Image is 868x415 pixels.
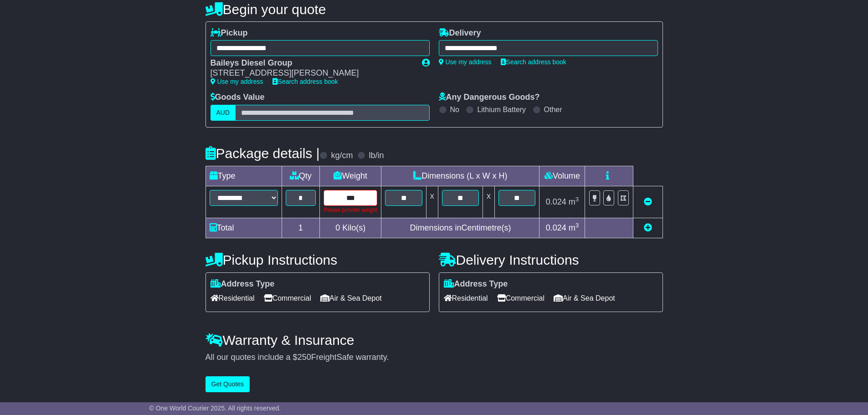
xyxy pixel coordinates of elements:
div: Please provide weight [324,206,377,214]
span: Residential [211,291,255,305]
span: 0 [335,223,340,232]
h4: Package details | [205,146,320,161]
div: All our quotes include a $ FreightSafe warranty. [205,353,663,363]
td: Dimensions in Centimetre(s) [381,218,539,238]
sup: 3 [575,222,579,229]
a: Add new item [644,223,652,232]
label: lb/in [369,151,384,161]
label: Pickup [211,28,248,38]
div: Baileys Diesel Group [211,58,413,68]
td: x [483,186,495,218]
label: Address Type [444,279,508,289]
h4: Begin your quote [205,2,663,17]
span: m [569,197,579,206]
span: 250 [298,353,311,362]
label: AUD [211,105,236,121]
span: © One World Courier 2025. All rights reserved. [149,405,281,412]
button: Get Quotes [205,376,250,392]
span: Air & Sea Depot [320,291,382,305]
a: Search address book [272,78,338,85]
span: Residential [444,291,488,305]
label: Lithium Battery [477,105,526,114]
td: 1 [282,218,320,238]
td: x [426,186,438,218]
h4: Warranty & Insurance [205,333,663,348]
h4: Pickup Instructions [205,252,430,267]
span: 0.024 [546,197,566,206]
span: Air & Sea Depot [554,291,615,305]
label: kg/cm [331,151,353,161]
label: Any Dangerous Goods? [439,92,540,102]
a: Remove this item [644,197,652,206]
td: Total [205,218,282,238]
label: No [450,105,459,114]
span: 0.024 [546,223,566,232]
label: Goods Value [211,92,265,102]
span: Commercial [497,291,544,305]
td: Weight [320,166,381,186]
label: Other [544,105,562,114]
label: Address Type [211,279,275,289]
span: m [569,223,579,232]
td: Kilo(s) [320,218,381,238]
span: Commercial [264,291,311,305]
a: Use my address [439,58,492,66]
h4: Delivery Instructions [439,252,663,267]
td: Volume [539,166,585,186]
a: Search address book [501,58,566,66]
label: Delivery [439,28,481,38]
td: Type [205,166,282,186]
td: Dimensions (L x W x H) [381,166,539,186]
div: [STREET_ADDRESS][PERSON_NAME] [211,68,413,78]
td: Qty [282,166,320,186]
a: Use my address [211,78,263,85]
sup: 3 [575,196,579,203]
